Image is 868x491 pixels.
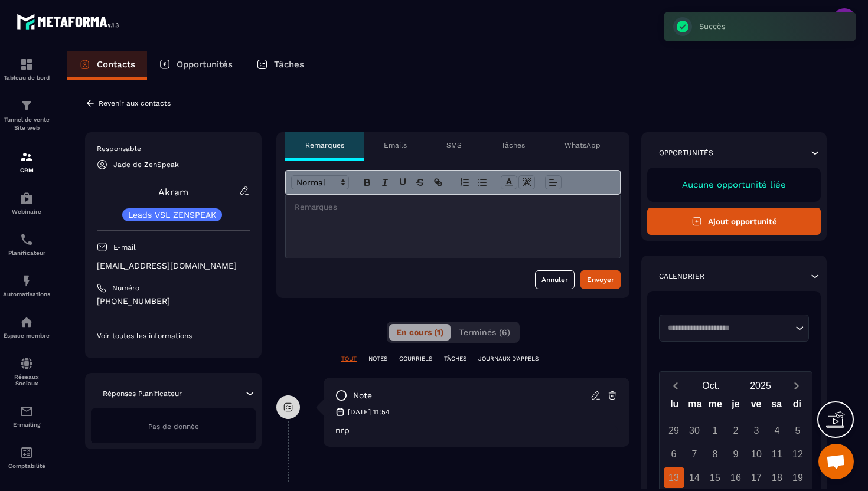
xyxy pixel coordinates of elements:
[726,444,746,464] div: 9
[341,355,357,363] p: TOUT
[335,425,618,435] p: nrp
[726,396,746,417] div: je
[788,467,808,488] div: 19
[274,59,304,70] p: Tâches
[580,270,621,289] button: Envoyer
[3,348,50,395] a: social-networksocial-networkRéseaux Sociaux
[305,140,344,150] p: Remarques
[684,420,705,441] div: 30
[147,51,244,80] a: Opportunités
[746,396,766,417] div: ve
[736,375,785,396] button: Open years overlay
[19,356,34,371] img: social-network
[726,420,746,441] div: 2
[684,467,705,488] div: 14
[3,291,50,297] p: Automatisations
[664,467,684,488] div: 13
[746,444,767,464] div: 10
[384,140,407,150] p: Emails
[17,11,123,32] img: logo
[659,148,713,158] p: Opportunités
[452,324,517,341] button: Terminés (6)
[818,444,854,479] div: Ouvrir le chat
[148,423,199,431] span: Pas de donnée
[19,315,34,329] img: automations
[746,467,767,488] div: 17
[705,467,726,488] div: 15
[97,331,250,341] p: Voir toutes les informations
[3,208,50,215] p: Webinaire
[446,140,462,150] p: SMS
[399,355,432,363] p: COURRIELS
[564,140,601,150] p: WhatsApp
[3,74,50,81] p: Tableau de bord
[3,463,50,469] p: Comptabilité
[785,378,807,394] button: Next month
[3,116,50,132] p: Tunnel de vente Site web
[746,420,767,441] div: 3
[244,51,316,80] a: Tâches
[705,444,726,464] div: 8
[112,283,139,293] p: Numéro
[3,182,50,224] a: automationsautomationsWebinaire
[664,396,685,417] div: lu
[3,265,50,306] a: automationsautomationsAutomatisations
[478,355,539,363] p: JOURNAUX D'APPELS
[19,150,34,164] img: formation
[3,224,50,265] a: schedulerschedulerPlanificateur
[787,396,807,417] div: di
[767,420,788,441] div: 4
[684,444,705,464] div: 7
[535,270,575,289] button: Annuler
[685,396,706,417] div: ma
[705,420,726,441] div: 1
[3,167,50,174] p: CRM
[766,396,787,417] div: sa
[3,437,50,478] a: accountantaccountantComptabilité
[348,407,390,417] p: [DATE] 11:54
[103,389,182,398] p: Réponses Planificateur
[444,355,466,363] p: TÂCHES
[158,186,188,198] a: Akram
[97,144,250,153] p: Responsable
[3,250,50,256] p: Planificateur
[3,48,50,90] a: formationformationTableau de bord
[3,141,50,182] a: formationformationCRM
[99,99,171,107] p: Revenir aux contacts
[19,404,34,418] img: email
[19,274,34,288] img: automations
[396,328,443,337] span: En cours (1)
[3,332,50,339] p: Espace membre
[726,467,746,488] div: 16
[664,420,684,441] div: 29
[368,355,387,363] p: NOTES
[659,271,704,281] p: Calendrier
[664,322,792,334] input: Search for option
[177,59,233,70] p: Opportunités
[67,51,147,80] a: Contacts
[3,421,50,428] p: E-mailing
[97,59,135,70] p: Contacts
[788,420,808,441] div: 5
[501,140,525,150] p: Tâches
[788,444,808,464] div: 12
[3,90,50,141] a: formationformationTunnel de vente Site web
[705,396,726,417] div: me
[113,161,179,169] p: Jade de ZenSpeak
[97,260,250,271] p: [EMAIL_ADDRESS][DOMAIN_NAME]
[3,374,50,387] p: Réseaux Sociaux
[767,467,788,488] div: 18
[19,191,34,205] img: automations
[686,375,736,396] button: Open months overlay
[19,99,34,113] img: formation
[664,444,684,464] div: 6
[3,395,50,437] a: emailemailE-mailing
[113,243,136,252] p: E-mail
[3,306,50,348] a: automationsautomationsEspace membre
[128,211,216,219] p: Leads VSL ZENSPEAK
[664,378,686,394] button: Previous month
[19,57,34,71] img: formation
[659,315,809,342] div: Search for option
[659,179,809,190] p: Aucune opportunité liée
[389,324,451,341] button: En cours (1)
